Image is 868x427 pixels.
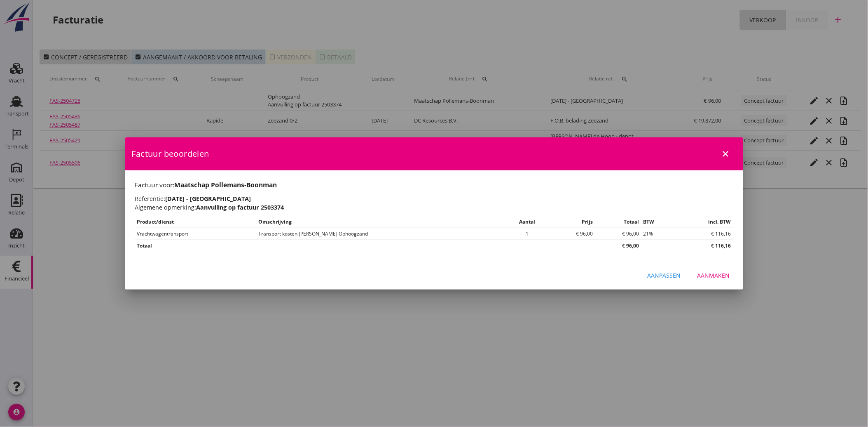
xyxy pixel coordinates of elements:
[125,137,743,170] div: Factuur beoordelen
[505,228,549,240] td: 1
[257,216,505,228] th: Omschrijving
[648,271,681,280] div: Aanpassen
[691,268,737,283] button: Aanmaken
[549,228,595,240] td: € 96,00
[641,268,688,283] button: Aanpassen
[549,216,595,228] th: Prijs
[641,240,733,252] th: € 116,16
[674,228,733,240] td: € 116,16
[175,180,277,189] strong: Maatschap Pollemans-Boonman
[135,228,257,240] td: Vrachtwagentransport
[135,194,733,212] h2: Referentie: Algemene opmerking:
[197,203,284,211] strong: Aanvulling op factuur 2503374
[257,228,505,240] td: Transport kosten [PERSON_NAME] Ophoogzand
[595,240,641,252] th: € 96,00
[721,149,731,159] i: close
[697,271,730,280] div: Aanmaken
[641,216,674,228] th: BTW
[135,180,733,190] h1: Factuur voor:
[595,216,641,228] th: Totaal
[166,195,251,203] strong: [DATE] - [GEOGRAPHIC_DATA]
[135,240,595,252] th: Totaal
[674,216,733,228] th: incl. BTW
[641,228,674,240] td: 21%
[595,228,641,240] td: € 96,00
[505,216,549,228] th: Aantal
[135,216,257,228] th: Product/dienst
